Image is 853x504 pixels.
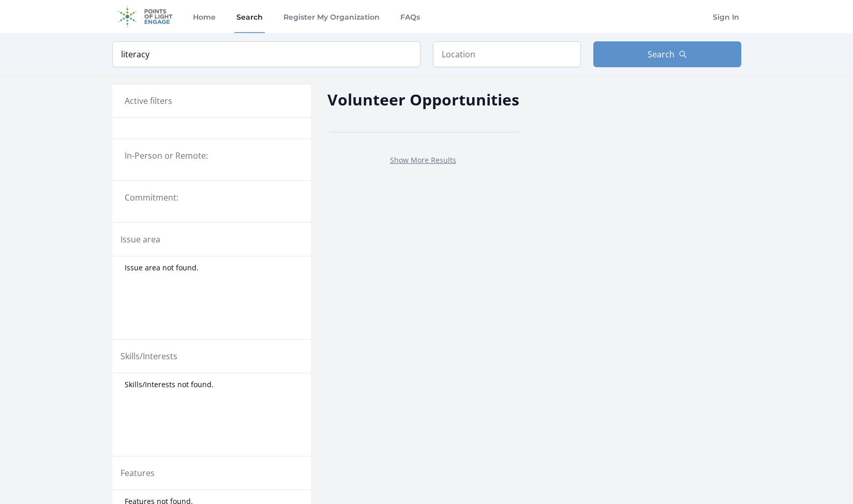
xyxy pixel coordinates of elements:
h2: Volunteer Opportunities [327,88,519,111]
legend: Issue area [121,233,160,246]
input: Location [433,41,581,67]
legend: Skills/Interests [121,350,177,362]
span: Skills/Interests not found. [125,379,214,390]
span: Search [648,48,675,60]
legend: In-Person or Remote: [125,149,298,162]
a: Show More Results [390,155,456,165]
button: Search [593,41,741,67]
span: Issue area not found. [125,263,199,273]
legend: Commitment: [125,191,298,204]
input: Keyword [112,41,421,67]
h3: Active filters [125,95,172,107]
legend: Features [121,467,155,479]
